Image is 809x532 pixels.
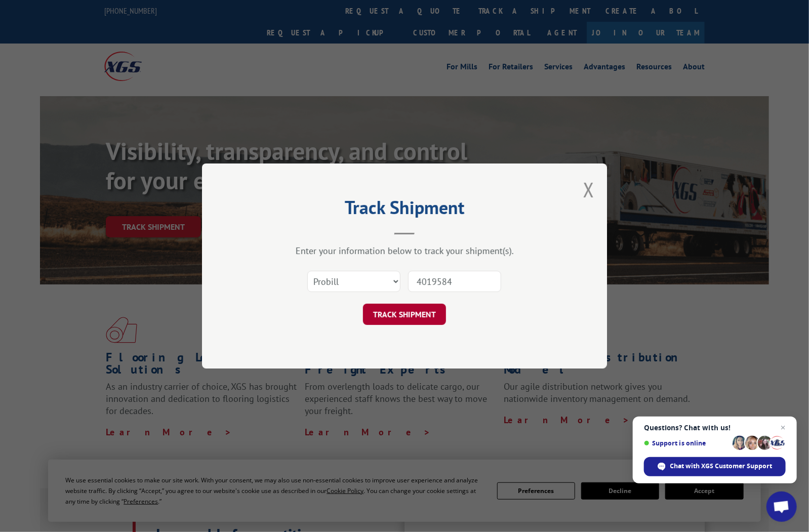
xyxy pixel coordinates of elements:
span: Close chat [777,422,789,434]
button: TRACK SHIPMENT [363,304,446,325]
span: Chat with XGS Customer Support [670,462,773,471]
div: Open chat [766,492,797,522]
span: Support is online [644,439,729,447]
button: Close modal [583,176,594,203]
span: Questions? Chat with us! [644,424,786,432]
div: Chat with XGS Customer Support [644,457,786,476]
input: Number(s) [408,271,501,292]
h2: Track Shipment [253,200,556,220]
div: Enter your information below to track your shipment(s). [253,245,556,257]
